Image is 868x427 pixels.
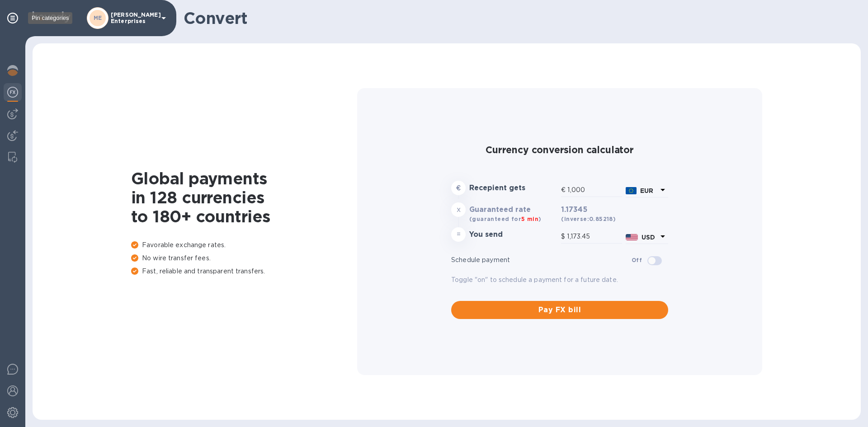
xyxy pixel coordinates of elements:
[561,230,567,244] div: $
[7,87,18,98] img: Foreign exchange
[561,183,567,197] div: €
[469,230,557,239] h3: You send
[451,255,632,265] p: Schedule payment
[94,14,102,21] b: ME
[640,187,653,194] b: EUR
[451,275,668,285] p: Toggle "on" to schedule a payment for a future date.
[131,253,357,263] p: No wire transfer fees.
[451,301,668,319] button: Pay FX bill
[561,206,668,214] h3: 1.17345
[458,305,661,315] span: Pay FX bill
[131,267,357,276] p: Fast, reliable and transparent transfers.
[184,9,854,28] h1: Convert
[451,227,466,242] div: =
[521,216,538,222] span: 5 min
[469,216,541,222] b: (guaranteed for )
[567,183,622,197] input: Amount
[626,234,638,240] img: USD
[451,202,466,217] div: x
[469,184,557,192] h3: Recepient gets
[456,184,461,192] strong: €
[632,257,642,263] b: Off
[469,206,557,214] h3: Guaranteed rate
[111,12,156,24] p: [PERSON_NAME] Enterprises
[451,144,668,155] h2: Currency conversion calculator
[642,234,655,241] b: USD
[131,240,357,250] p: Favorable exchange rates.
[33,12,71,23] img: Logo
[561,216,616,222] b: (inverse: 0.85218 )
[131,169,357,226] h1: Global payments in 128 currencies to 180+ countries
[567,230,622,244] input: Amount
